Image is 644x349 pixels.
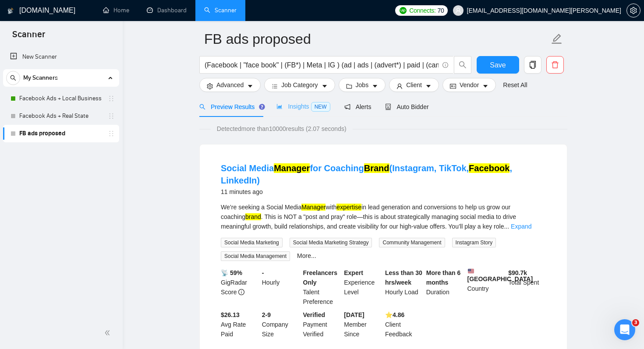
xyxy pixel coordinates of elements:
[454,56,471,74] button: search
[344,103,372,110] span: Alerts
[219,310,260,339] div: Avg Rate Paid
[342,310,383,339] div: Member Since
[3,48,119,66] li: New Scanner
[442,62,448,68] span: info-circle
[467,268,533,282] b: [GEOGRAPHIC_DATA]
[108,95,115,102] span: holder
[322,83,328,89] span: caret-down
[303,269,338,286] b: Freelancers Only
[221,251,290,261] span: Social Media Management
[372,83,378,89] span: caret-down
[10,48,112,66] a: New Scanner
[396,83,403,89] span: user
[442,78,496,92] button: idcardVendorcaret-down
[204,28,549,50] input: Scanner name...
[221,163,512,185] a: Social MediaManagerfor CoachingBrand(Instagram, TikTok,Facebook, LinkedIn)
[356,80,369,90] span: Jobs
[344,104,350,110] span: notification
[511,223,531,230] a: Expand
[406,80,422,90] span: Client
[199,78,261,92] button: settingAdvancedcaret-down
[297,252,316,259] a: More...
[524,61,541,69] span: copy
[199,103,262,110] span: Preview Results
[221,269,242,276] b: 📡 59%
[425,83,432,89] span: caret-down
[626,4,640,18] button: setting
[551,33,563,45] span: edit
[547,61,563,69] span: delete
[409,6,435,15] span: Connects:
[301,268,343,307] div: Talent Preference
[260,268,301,307] div: Hourly
[274,163,310,173] mark: Manager
[466,268,507,307] div: Country
[385,104,391,110] span: robot
[455,7,461,14] span: user
[389,78,439,92] button: userClientcaret-down
[6,71,20,85] button: search
[216,80,244,90] span: Advanced
[19,125,103,142] a: FB ads proposed
[207,83,213,89] span: setting
[460,80,479,90] span: Vendor
[108,113,115,120] span: holder
[219,268,260,307] div: GigRadar Score
[108,130,115,137] span: holder
[19,107,103,125] a: Facebook Ads + Real State
[339,78,386,92] button: folderJobscaret-down
[264,78,335,92] button: barsJob Categorycaret-down
[336,204,361,211] mark: expertise
[627,7,640,14] span: setting
[454,61,471,69] span: search
[383,310,425,339] div: Client Feedback
[450,83,456,89] span: idcard
[477,56,519,74] button: Save
[104,328,113,337] span: double-left
[546,56,564,74] button: delete
[276,103,283,109] span: area-chart
[103,7,129,14] a: homeHome
[468,268,474,274] img: 🇺🇸
[503,80,527,90] a: Reset All
[482,83,488,89] span: caret-down
[346,83,352,89] span: folder
[301,310,343,339] div: Payment Verified
[211,124,353,134] span: Detected more than 10000 results (2.07 seconds)
[400,7,407,14] img: upwork-logo.png
[262,311,271,318] b: 2-9
[508,269,527,276] b: $ 90.7k
[426,269,461,286] b: More than 6 months
[262,269,264,276] b: -
[23,69,58,87] span: My Scanners
[626,7,640,14] a: setting
[303,311,326,318] b: Verified
[221,238,283,247] span: Social Media Marketing
[524,56,541,74] button: copy
[245,213,261,220] mark: brand
[379,238,445,247] span: Community Management
[205,60,439,71] input: Search Freelance Jobs...
[344,269,363,276] b: Expert
[147,7,187,14] a: dashboardDashboard
[364,163,389,173] mark: Brand
[7,75,20,81] span: search
[3,69,119,142] li: My Scanners
[385,103,428,110] span: Auto Bidder
[221,202,546,231] div: We’re seeking a Social Media with in lead generation and conversions to help us grow our coaching...
[276,103,330,110] span: Insights
[342,268,383,307] div: Experience Level
[632,319,639,326] span: 3
[247,83,253,89] span: caret-down
[260,310,301,339] div: Company Size
[438,6,444,15] span: 70
[301,204,326,211] mark: Manager
[504,223,509,230] span: ...
[469,163,510,173] mark: Facebook
[204,7,237,14] a: searchScanner
[221,187,546,197] div: 11 minutes ago
[221,311,240,318] b: $26.13
[506,268,548,307] div: Total Spent
[258,103,266,111] div: Tooltip anchor
[7,4,14,18] img: logo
